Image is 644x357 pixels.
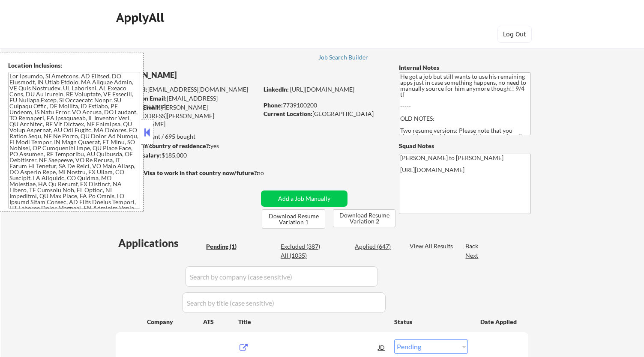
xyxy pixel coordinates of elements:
div: Status [394,314,468,329]
div: Job Search Builder [318,54,368,60]
div: All (1035) [281,251,323,260]
div: Back [465,242,479,250]
div: Pending (1) [206,242,249,251]
div: Location Inclusions: [8,61,140,70]
div: Title [238,318,386,326]
button: Log Out [497,26,532,43]
div: [EMAIL_ADDRESS][DOMAIN_NAME] [116,85,258,94]
div: [PERSON_NAME] [116,70,292,80]
div: 647 sent / 695 bought [115,132,258,141]
a: Job Search Builder [318,54,368,62]
div: [EMAIL_ADDRESS][DOMAIN_NAME] [116,94,258,111]
div: Next [465,251,479,260]
button: Add a Job Manually [261,190,347,207]
div: Company [147,318,203,326]
div: Squad Notes [399,142,531,150]
strong: Current Location: [264,110,312,117]
div: JD [377,339,386,355]
div: Applied (647) [355,242,398,251]
div: ATS [203,318,238,326]
div: $185,000 [115,151,258,160]
a: [URL][DOMAIN_NAME] [290,86,354,93]
div: ApplyAll [116,10,167,25]
button: Download Resume Variation 2 [333,209,395,227]
input: Search by title (case sensitive) [182,292,386,313]
div: yes [115,142,255,150]
strong: Phone: [264,101,283,109]
button: Download Resume Variation 1 [262,209,325,229]
div: View All Results [410,242,455,250]
div: Date Applied [480,318,518,326]
strong: Will need Visa to work in that country now/future?: [116,169,258,176]
strong: LinkedIn: [264,86,289,93]
div: Excluded (387) [281,242,323,251]
div: [GEOGRAPHIC_DATA] [264,110,385,118]
div: [PERSON_NAME][EMAIL_ADDRESS][PERSON_NAME][DOMAIN_NAME] [116,103,258,128]
div: 7739100200 [264,101,385,110]
strong: Can work in country of residence?: [115,142,210,149]
div: no [257,169,282,177]
input: Search by company (case sensitive) [185,266,378,287]
div: Applications [118,238,203,248]
div: Internal Notes [399,63,531,72]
